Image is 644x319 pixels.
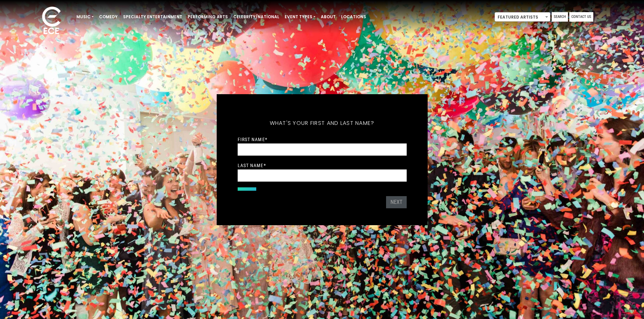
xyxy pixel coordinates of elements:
[238,162,266,168] label: Last Name
[34,5,68,37] img: ece_new_logo_whitev2-1.png
[96,11,120,23] a: Comedy
[552,12,568,22] a: Search
[185,11,231,23] a: Performing Arts
[238,111,407,135] h5: What's your first and last name?
[231,11,282,23] a: Celebrity/National
[495,12,550,22] span: Featured Artists
[338,11,369,23] a: Locations
[120,11,185,23] a: Specialty Entertainment
[74,11,96,23] a: Music
[282,11,318,23] a: Event Types
[569,12,593,22] a: Contact Us
[318,11,338,23] a: About
[238,136,267,142] label: First Name
[495,12,550,22] span: Featured Artists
